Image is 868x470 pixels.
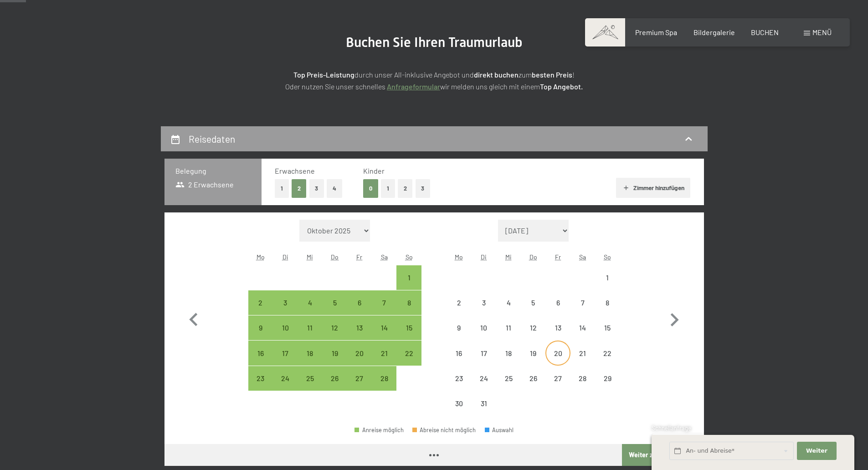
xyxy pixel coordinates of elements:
div: Anreise möglich [347,290,372,315]
div: Anreise möglich [347,366,372,391]
div: Mon Mar 09 2026 [447,315,471,340]
div: Sun Mar 15 2026 [595,315,620,340]
strong: Top Preis-Leistung [293,70,354,79]
div: Fri Mar 13 2026 [545,315,570,340]
span: Weiter [806,447,827,455]
div: Thu Mar 12 2026 [521,315,545,340]
div: Wed Feb 18 2026 [298,341,322,365]
div: Anreise möglich [372,290,396,315]
div: Anreise möglich [298,366,322,391]
div: Mon Mar 23 2026 [447,366,471,391]
div: Anreise nicht möglich [570,290,595,315]
div: Tue Mar 17 2026 [472,341,496,365]
div: Anreise nicht möglich [521,341,545,365]
button: 4 [327,179,342,198]
button: 2 [292,179,307,198]
div: Anreise nicht möglich [472,341,496,365]
strong: direkt buchen [474,70,519,79]
div: Anreise möglich [347,341,372,365]
div: 29 [596,375,619,398]
div: 26 [324,375,346,398]
div: Tue Feb 24 2026 [273,366,298,391]
div: Anreise nicht möglich [570,315,595,340]
button: Zimmer hinzufügen [616,178,690,198]
div: 22 [596,350,619,372]
div: 11 [497,324,520,347]
div: 26 [522,375,544,398]
div: Tue Mar 03 2026 [472,290,496,315]
div: Sun Mar 29 2026 [595,366,620,391]
div: 9 [447,324,470,347]
div: 3 [274,299,297,322]
div: Tue Mar 24 2026 [472,366,496,391]
p: durch unser All-inklusive Angebot und zum ! Oder nutzen Sie unser schnelles wir melden uns gleich... [206,69,662,92]
span: Premium Spa [635,28,677,36]
button: Weiter zu „Zimmer“ [622,444,704,466]
div: Anreise nicht möglich [545,290,570,315]
div: 31 [473,400,495,423]
span: Buchen Sie Ihren Traumurlaub [346,34,523,50]
div: 1 [596,274,619,297]
div: Auswahl [485,427,514,433]
div: Anreise möglich [396,290,421,315]
div: Anreise möglich [396,265,421,290]
div: Mon Feb 16 2026 [248,341,273,365]
div: Anreise nicht möglich [496,366,521,391]
button: Vorheriger Monat [180,220,207,416]
div: 20 [546,350,569,372]
div: Anreise nicht möglich [521,366,545,391]
div: 15 [397,324,420,347]
div: Tue Feb 03 2026 [273,290,298,315]
div: Thu Feb 19 2026 [323,341,347,365]
div: Sat Mar 21 2026 [570,341,595,365]
div: Wed Mar 18 2026 [496,341,521,365]
div: 6 [348,299,371,322]
div: 21 [571,350,594,372]
div: 13 [348,324,371,347]
div: 28 [373,375,395,398]
div: Anreise möglich [248,290,273,315]
div: 2 [249,299,272,322]
div: Anreise nicht möglich [545,315,570,340]
div: 19 [522,350,544,372]
div: 10 [473,324,495,347]
div: Anreise nicht möglich [447,391,471,416]
div: Anreise möglich [372,341,396,365]
div: Thu Mar 26 2026 [521,366,545,391]
button: 2 [398,179,413,198]
abbr: Sonntag [406,253,413,261]
div: 25 [298,375,321,398]
span: Bildergalerie [693,28,735,36]
div: Anreise möglich [298,341,322,365]
div: Anreise möglich [354,427,404,433]
div: Anreise möglich [273,366,298,391]
div: Sat Feb 14 2026 [372,315,396,340]
div: 14 [373,324,395,347]
div: Thu Feb 26 2026 [323,366,347,391]
div: Fri Feb 27 2026 [347,366,372,391]
div: Mon Mar 16 2026 [447,341,471,365]
div: Anreise möglich [273,341,298,365]
div: 15 [596,324,619,347]
div: 24 [473,375,495,398]
abbr: Donnerstag [331,253,339,261]
div: Anreise möglich [248,366,273,391]
div: Thu Mar 19 2026 [521,341,545,365]
div: Fri Mar 27 2026 [545,366,570,391]
div: 7 [373,299,395,322]
div: Sun Feb 01 2026 [396,265,421,290]
div: 19 [324,350,346,372]
div: Wed Feb 04 2026 [298,290,322,315]
div: Sat Feb 28 2026 [372,366,396,391]
div: Fri Feb 06 2026 [347,290,372,315]
a: BUCHEN [751,28,779,36]
div: Anreise nicht möglich [447,290,471,315]
div: Wed Mar 11 2026 [496,315,521,340]
div: Tue Feb 17 2026 [273,341,298,365]
abbr: Dienstag [481,253,487,261]
abbr: Freitag [555,253,561,261]
div: Mon Mar 02 2026 [447,290,471,315]
abbr: Montag [257,253,265,261]
a: Anfrageformular [387,82,440,91]
button: 1 [381,179,395,198]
